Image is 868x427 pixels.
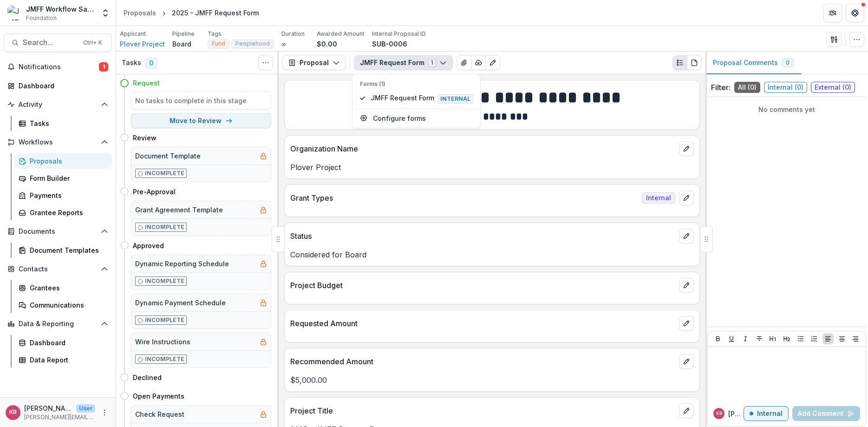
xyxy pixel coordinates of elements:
[705,52,801,74] button: Proposal Comments
[135,337,190,347] h5: Wire Instructions
[30,156,104,166] div: Proposals
[4,135,112,150] button: Open Workflows
[15,171,112,186] a: Form Builder
[15,205,112,220] a: Grantee Reports
[822,333,834,344] button: Align Left
[4,316,112,331] button: Open Data & Reporting
[19,228,97,236] span: Documents
[19,101,97,109] span: Activity
[290,405,675,416] p: Project Title
[767,333,778,344] button: Heading 1
[836,333,848,344] button: Align Center
[4,224,112,239] button: Open Documents
[764,82,807,93] span: Internal ( 0 )
[145,316,184,324] p: Incomplete
[15,243,112,258] a: Document Templates
[235,40,270,47] span: Peoplehood
[99,407,110,418] button: More
[133,187,176,197] h4: Pre-Approval
[438,94,473,104] span: Internal
[290,249,694,260] p: Considered for Board
[99,62,108,72] span: 1
[281,39,286,49] p: ∞
[30,355,104,365] div: Data Report
[135,205,223,215] h5: Grant Agreement Template
[26,4,95,14] div: JMFF Workflow Sandbox
[290,230,675,242] p: Status
[124,8,156,18] div: Proposals
[754,333,765,344] button: Strike
[172,8,259,18] div: 2025 - JMFF Request Form
[679,316,694,331] button: edit
[711,105,862,114] p: No comments yet
[7,6,22,20] img: JMFF Workflow Sandbox
[145,58,157,69] span: 0
[679,141,694,156] button: edit
[4,33,112,52] button: Search...
[679,278,694,293] button: edit
[208,30,222,38] p: Tags
[740,333,751,344] button: Italicize
[133,133,157,143] h4: Review
[712,333,724,344] button: Bold
[372,30,426,38] p: Internal Proposal ID
[679,403,694,418] button: edit
[290,162,694,173] p: Plover Project
[172,30,195,38] p: Pipeline
[792,406,860,421] button: Add Comment
[687,55,702,70] button: PDF view
[15,153,112,169] a: Proposals
[135,298,226,308] h5: Dynamic Payment Schedule
[30,118,104,128] div: Tasks
[30,245,104,255] div: Document Templates
[290,143,675,154] p: Organization Name
[290,192,638,204] p: Grant Types
[679,229,694,243] button: edit
[145,223,184,231] p: Incomplete
[30,338,104,348] div: Dashboard
[809,333,820,344] button: Ordered List
[9,409,17,415] div: Katie Baron
[19,81,104,91] div: Dashboard
[258,55,273,70] button: Toggle View Cancelled Tasks
[354,55,453,70] button: JMFF Request Form1
[145,169,184,177] p: Incomplete
[24,403,72,413] p: [PERSON_NAME]
[846,4,864,22] button: Get Help
[133,373,162,382] h4: Declined
[24,413,95,421] p: [PERSON_NAME][EMAIL_ADDRESS][DOMAIN_NAME]
[485,55,500,70] button: Edit as form
[15,116,112,131] a: Tasks
[726,333,737,344] button: Underline
[290,356,675,367] p: Recommended Amount
[145,355,184,363] p: Incomplete
[15,188,112,203] a: Payments
[642,192,675,204] span: Internal
[317,39,337,49] p: $0.00
[131,113,271,128] button: Move to Review
[30,283,104,293] div: Grantees
[744,406,789,421] button: Internal
[317,30,365,38] p: Awarded Amount
[30,173,104,183] div: Form Builder
[679,354,694,369] button: edit
[281,30,305,38] p: Duration
[133,391,184,401] h4: Open Payments
[19,138,97,146] span: Workflows
[30,208,104,217] div: Grantee Reports
[15,352,112,368] a: Data Report
[811,82,855,93] span: External ( 0 )
[371,93,473,103] span: JMFF Request Form
[672,55,687,70] button: Plaintext view
[81,38,104,48] div: Ctrl + K
[120,30,146,38] p: Applicant
[4,59,112,74] button: Notifications1
[360,80,473,88] p: Forms (1)
[786,59,790,66] span: 0
[172,39,191,49] p: Board
[133,78,160,88] h4: Request
[4,97,112,112] button: Open Activity
[135,96,267,105] h5: No tasks to complete in this stage
[728,409,744,419] p: [PERSON_NAME]
[823,4,842,22] button: Partners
